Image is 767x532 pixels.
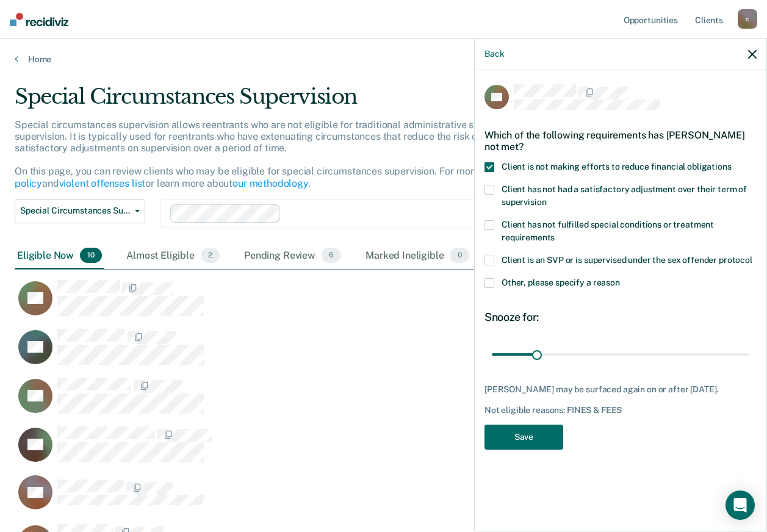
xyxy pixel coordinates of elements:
div: Almost Eligible [124,243,222,270]
img: Recidiviz [10,13,68,26]
div: CaseloadOpportunityCell-486HM [15,426,660,475]
div: [PERSON_NAME] may be surfaced again on or after [DATE]. [484,384,757,395]
span: Client has not fulfilled special conditions or treatment requirements [502,220,714,242]
button: Save [484,425,563,450]
span: 2 [201,248,220,264]
div: Which of the following requirements has [PERSON_NAME] not met? [484,120,757,162]
button: Back [484,49,504,59]
div: Pending Review [242,243,344,270]
div: c [738,9,757,29]
div: Open Intercom Messenger [726,491,755,520]
div: Eligible Now [15,243,104,270]
span: Other, please specify a reason [502,278,620,287]
a: violent offenses list [59,178,146,189]
span: 0 [450,248,469,264]
a: our methodology [232,178,308,189]
span: Client has not had a satisfactory adjustment over their term of supervision [502,184,747,207]
span: Client is not making efforts to reduce financial obligations [502,162,732,171]
div: Not eligible reasons: FINES & FEES [484,405,757,415]
span: Client is an SVP or is supervised under the sex offender protocol [502,255,752,265]
div: CaseloadOpportunityCell-660BI [15,475,660,523]
div: CaseloadOpportunityCell-733ES [15,279,660,328]
a: supervision levels policy [15,165,697,189]
span: 10 [80,248,102,264]
div: CaseloadOpportunityCell-040FF [15,377,660,426]
div: Marked Ineligible [363,243,472,270]
a: Home [15,54,752,65]
div: Snooze for: [484,311,757,324]
span: Special Circumstances Supervision [20,206,130,216]
div: CaseloadOpportunityCell-192DP [15,328,660,377]
p: Special circumstances supervision allows reentrants who are not eligible for traditional administ... [15,119,697,189]
span: 6 [322,248,341,264]
div: Special Circumstances Supervision [15,84,705,119]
